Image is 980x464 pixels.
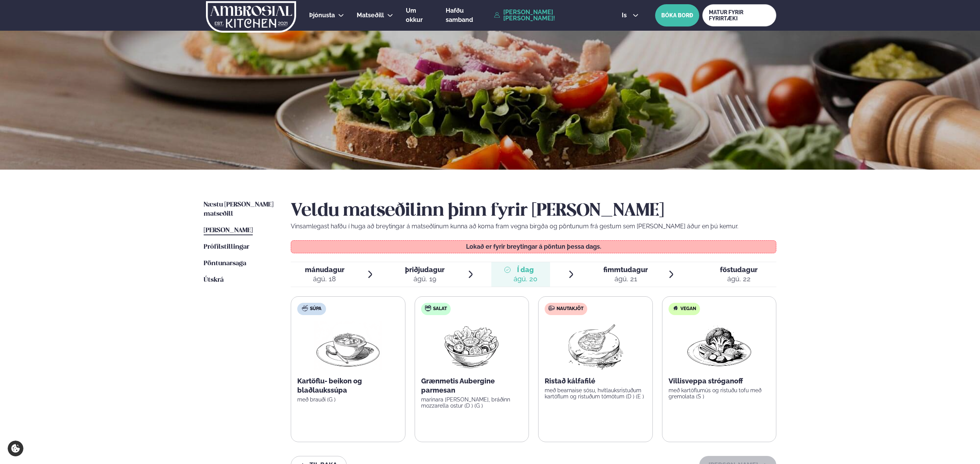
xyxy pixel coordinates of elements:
[421,376,523,395] p: Grænmetis Aubergine parmesan
[8,441,23,456] a: Cookie settings
[204,277,224,283] span: Útskrá
[433,306,447,312] span: Salat
[562,321,629,370] img: Lamb-Meat.png
[545,376,646,386] p: Ristað kálfafilé
[302,305,308,311] img: soup.svg
[622,12,629,18] span: is
[406,7,423,23] span: Um okkur
[603,274,648,284] div: ágú. 21
[204,260,246,267] span: Pöntunarsaga
[438,321,506,370] img: Salad.png
[299,244,769,250] p: Lokað er fyrir breytingar á pöntun þessa dags.
[204,243,249,252] a: Prófílstillingar
[291,200,776,222] h2: Veldu matseðilinn þinn fyrir [PERSON_NAME]
[548,305,555,311] img: beef.svg
[309,12,335,19] span: Þjónusta
[494,9,604,21] a: [PERSON_NAME] [PERSON_NAME]!
[204,227,253,234] span: [PERSON_NAME]
[310,306,321,312] span: Súpa
[669,387,770,400] p: með kartöflumús og ristuðu tofu með gremolata (S )
[720,266,758,274] span: föstudagur
[357,11,384,20] a: Matseðill
[603,266,648,274] span: fimmtudagur
[557,306,583,312] span: Nautakjöt
[204,244,249,250] span: Prófílstillingar
[405,266,445,274] span: þriðjudagur
[720,274,758,284] div: ágú. 22
[446,6,490,25] a: Hafðu samband
[205,1,297,33] img: logo
[685,321,753,370] img: Vegan.png
[204,200,275,219] a: Næstu [PERSON_NAME] matseðill
[405,274,445,284] div: ágú. 19
[446,7,473,23] span: Hafðu samband
[421,396,523,409] p: marinara [PERSON_NAME], bráðinn mozzarella ostur (D ) (G )
[672,305,679,311] img: Vegan.svg
[204,276,224,285] a: Útskrá
[204,226,253,235] a: [PERSON_NAME]
[204,259,246,268] a: Pöntunarsaga
[291,222,776,231] p: Vinsamlegast hafðu í huga að breytingar á matseðlinum kunna að koma fram vegna birgða og pöntunum...
[514,274,537,284] div: ágú. 20
[425,305,431,311] img: salad.svg
[616,12,644,18] button: is
[514,265,537,274] span: Í dag
[702,4,776,26] a: MATUR FYRIR FYRIRTÆKI
[406,6,433,25] a: Um okkur
[314,321,382,370] img: Soup.png
[204,201,273,217] span: Næstu [PERSON_NAME] matseðill
[669,376,770,386] p: Villisveppa stróganoff
[297,396,399,403] p: með brauði (G )
[655,4,699,26] button: BÓKA BORÐ
[309,11,335,20] a: Þjónusta
[545,387,646,400] p: með bearnaise sósu, hvítlauksristuðum kartöflum og ristuðum tómötum (D ) (E )
[305,274,344,284] div: ágú. 18
[357,12,384,19] span: Matseðill
[305,266,344,274] span: mánudagur
[680,306,696,312] span: Vegan
[297,376,399,395] p: Kartöflu- beikon og blaðlaukssúpa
